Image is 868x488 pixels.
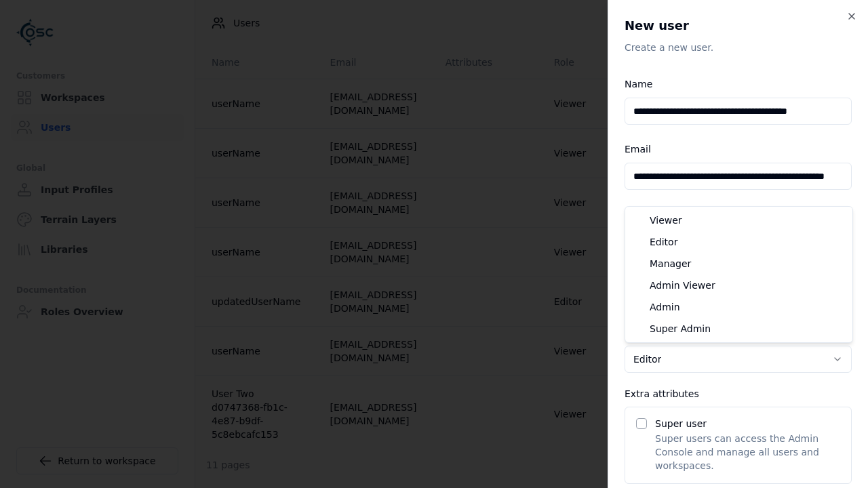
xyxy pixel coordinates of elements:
[650,257,691,270] span: Manager
[650,300,680,314] span: Admin
[650,322,711,335] span: Super Admin
[650,279,715,292] span: Admin Viewer
[650,213,682,227] span: Viewer
[650,235,677,249] span: Editor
